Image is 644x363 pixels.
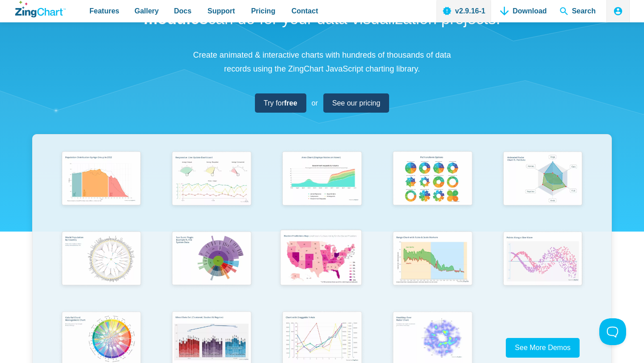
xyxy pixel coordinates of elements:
[251,5,275,17] span: Pricing
[278,148,366,211] img: Area Chart (Displays Nodes on Hover)
[599,318,626,345] iframe: Toggle Customer Support
[208,5,235,17] span: Support
[267,228,377,308] a: Election Predictions Map
[46,228,157,308] a: World Population by Country
[135,5,159,17] span: Gallery
[377,148,487,228] a: Pie Transform Options
[157,228,267,308] a: Sun Burst Plugin Example ft. File System Data
[377,228,487,308] a: Range Chart with Rultes & Scale Markers
[174,5,191,17] span: Docs
[57,148,145,211] img: Population Distribution by Age Group in 2052
[292,5,318,17] span: Contact
[515,344,571,351] span: See More Demos
[267,148,377,228] a: Area Chart (Displays Nodes on Hover)
[255,93,306,113] a: Try forfree
[499,148,587,211] img: Animated Radar Chart ft. Pet Data
[312,97,318,109] span: or
[388,148,476,211] img: Pie Transform Options
[264,97,297,109] span: Try for
[167,148,255,211] img: Responsive Live Update Dashboard
[46,148,157,228] a: Population Distribution by Age Group in 2052
[506,338,580,357] a: See More Demos
[487,148,598,228] a: Animated Radar Chart ft. Pet Data
[167,228,255,291] img: Sun Burst Plugin Example ft. File System Data
[332,97,381,109] span: See our pricing
[388,228,476,291] img: Range Chart with Rultes & Scale Markers
[188,48,456,76] p: Create animated & interactive charts with hundreds of thousands of data records using the ZingCha...
[157,148,267,228] a: Responsive Live Update Dashboard
[275,226,366,291] img: Election Predictions Map
[284,99,297,107] strong: free
[15,1,66,17] a: ZingChart Logo. Click to return to the homepage
[487,228,598,308] a: Points Along a Sine Wave
[57,228,145,291] img: World Population by Country
[499,228,587,291] img: Points Along a Sine Wave
[89,5,119,17] span: Features
[323,93,390,113] a: See our pricing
